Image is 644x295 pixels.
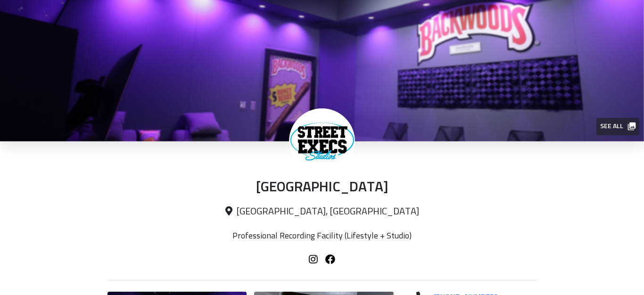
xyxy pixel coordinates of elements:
img: Street Exec Studios [289,108,355,174]
span: See all [600,121,635,132]
button: See all [596,118,639,135]
p: [GEOGRAPHIC_DATA], [GEOGRAPHIC_DATA] [107,206,537,218]
p: Professional Recording Facility (Lifestyle + Studio) [215,231,429,241]
p: [GEOGRAPHIC_DATA] [107,179,537,197]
